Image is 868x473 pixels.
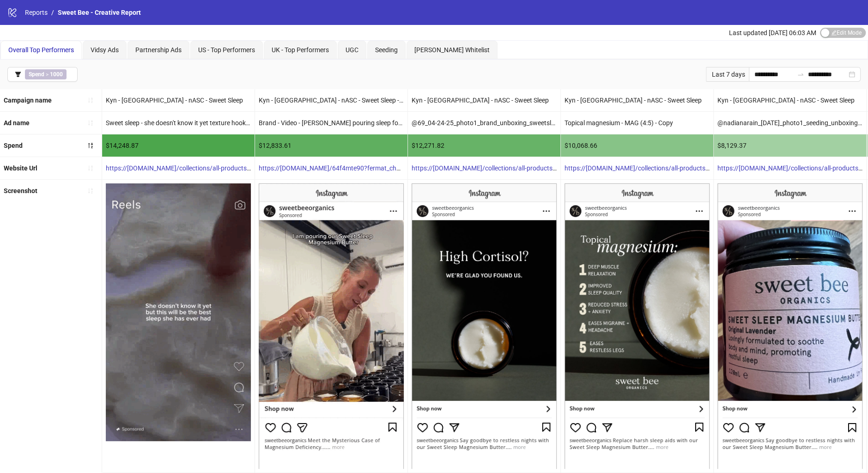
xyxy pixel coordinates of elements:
span: to [797,71,804,78]
a: Reports [23,7,49,18]
b: Spend [4,142,23,149]
span: sort-ascending [87,97,94,103]
div: Sweet sleep - she doesn't know it yet texture hook - 9:16 reel.MOV [102,112,255,134]
span: > [25,69,67,79]
span: sort-descending [87,142,94,149]
span: UK - Top Performers [272,46,329,54]
b: 1000 [50,71,63,78]
span: UGC [346,46,358,54]
img: Screenshot 120229002186580561 [565,183,710,468]
div: Last 7 days [706,67,749,82]
div: $12,833.61 [255,134,407,157]
img: Screenshot 120229004448860561 [106,183,251,441]
b: Screenshot [4,187,37,194]
span: Partnership Ads [135,46,182,54]
li: / [51,7,54,18]
b: Ad name [4,119,30,127]
div: @nadianarain_[DATE]_photo1_seeding_unboxing_sweetsleepbutter_sweetbee.png [714,112,866,134]
span: [PERSON_NAME] Whitelist [414,46,490,54]
b: Website Url [4,164,37,172]
span: sort-ascending [87,120,94,126]
span: Overall Top Performers [8,46,74,54]
span: filter [15,71,21,78]
b: Spend [29,71,44,78]
span: sort-ascending [87,165,94,171]
img: Screenshot 120219833549190561 [412,183,557,468]
button: Spend > 1000 [7,67,78,82]
div: Kyn - [GEOGRAPHIC_DATA] - nASC - Sweet Sleep [408,89,560,111]
div: $8,129.37 [714,134,866,157]
span: Vidsy Ads [91,46,119,54]
span: Last updated [DATE] 06:03 AM [729,29,816,36]
div: Kyn - [GEOGRAPHIC_DATA] - nASC - Sweet Sleep - Fermat [255,89,407,111]
img: Screenshot 120218857415970561 [717,183,862,468]
span: swap-right [797,71,804,78]
div: @69_04-24-25_photo1_brand_unboxing_sweetsleepbutter_sweetbee.png [408,112,560,134]
div: Brand - Video - [PERSON_NAME] pouring sleep focussed - Fermat - Copy [255,112,407,134]
div: $10,068.66 [561,134,713,157]
span: Seeding [375,46,398,54]
span: Sweet Bee - Creative Report [58,9,141,16]
div: Kyn - [GEOGRAPHIC_DATA] - nASC - Sweet Sleep [714,89,866,111]
span: US - Top Performers [198,46,255,54]
div: Kyn - [GEOGRAPHIC_DATA] - nASC - Sweet Sleep [102,89,255,111]
img: Screenshot 120232264218820561 [259,183,404,468]
div: Topical magnesium - MAG (4:5) - Copy [561,112,713,134]
span: sort-ascending [87,188,94,194]
div: Kyn - [GEOGRAPHIC_DATA] - nASC - Sweet Sleep [561,89,713,111]
b: Campaign name [4,97,52,104]
div: $14,248.87 [102,134,255,157]
div: $12,271.82 [408,134,560,157]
